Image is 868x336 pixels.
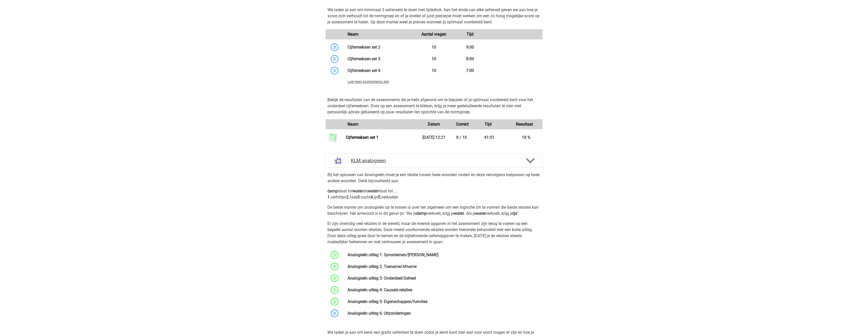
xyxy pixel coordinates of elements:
[513,211,517,216] b: ijs
[506,121,542,127] div: Resultaat
[344,275,543,281] div: Analogieën uitleg 3: Onderdeel/Geheel
[344,287,543,293] div: Analogieën uitleg 4: Causale relaties
[344,31,416,37] div: Naam
[371,195,374,200] b: 4.
[416,121,452,127] div: Datum
[476,211,486,216] b: water
[470,121,506,127] div: Tijd
[454,211,464,216] b: water
[327,188,541,200] p: staat tot als staat tot ... verhitten fase vocht ijs verkoelen
[452,121,470,127] div: Correct
[344,310,543,316] div: Analogieën uitleg 6: Uitzonderingen
[351,158,517,163] h4: KLM analogieen
[344,252,543,258] div: Analogieën uitleg 1: Synoniemen/[PERSON_NAME]
[353,189,363,193] b: water
[416,31,452,37] div: Aantal vragen
[416,211,427,216] b: damp
[344,56,416,62] div: Cijferreeksen set 3
[327,172,541,184] p: Bij het oplossen van Analogieën moet je een relatie tussen twee woorden vinden en deze vervolgens...
[346,195,350,200] b: 2.
[332,154,345,167] img: analogieen
[344,299,543,305] div: Analogieën uitleg 5: Eigenschappen/functies
[327,189,338,193] b: damp
[452,31,488,37] div: Tijd
[357,195,361,200] b: 3.
[344,121,416,127] div: Naam
[323,154,545,168] a: analogieen KLM analogieen
[327,195,331,200] b: 1.
[327,7,541,25] p: We raden je aan om minimaal 3 oefensets te doen met tijdsdruk. Aan het einde van elke oefenset ge...
[346,135,378,140] a: Cijferreeksen set 1
[344,68,416,74] div: Cijferreeksen set 4
[327,221,541,245] p: Er zijn oneindig veel relaties in de wereld, maar de meeste opgaven in het assessment zijn terug ...
[344,264,543,270] div: Analogieën uitleg 2: Toename/Afname
[378,195,381,200] b: 5.
[327,97,541,115] p: Bekijk de resultaten van de assessments die je hebt afgerond om te bepalen of je optimaal voorber...
[327,204,541,217] p: De beste manier om analogieën op te lossen is over het algemeen om een logische zin te vormen die...
[344,44,416,50] div: Cijferreeksen set 2
[348,80,389,84] span: Laat meer assessments zien
[368,189,378,193] b: water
